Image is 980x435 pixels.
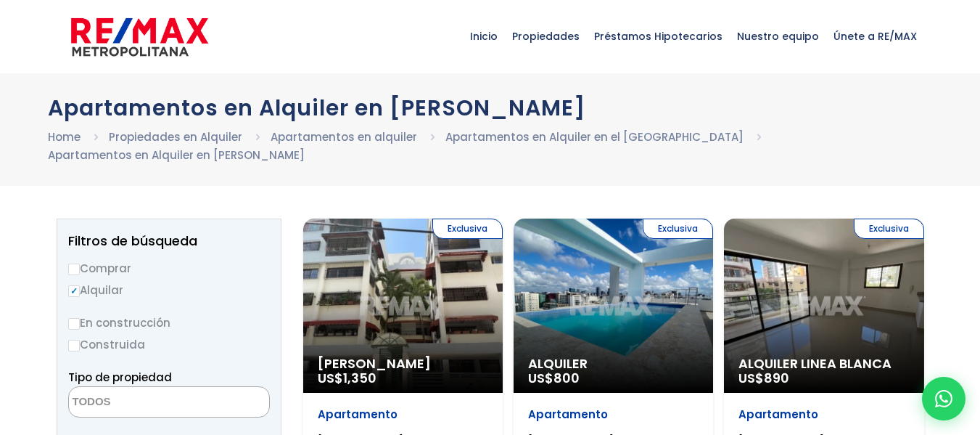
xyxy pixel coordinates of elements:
label: Construida [68,336,270,354]
p: Apartamento [528,407,699,422]
label: Comprar [68,259,270,277]
p: Apartamento [738,407,909,422]
span: Nuestro equipo [730,15,826,58]
span: Alquiler Linea Blanca [738,357,909,371]
span: Propiedades [505,15,587,58]
span: Inicio [463,15,505,58]
span: 800 [553,369,580,387]
h2: Filtros de búsqueda [68,234,270,248]
span: Alquiler [528,357,699,371]
a: Apartamentos en alquiler [271,129,417,145]
span: US$ [318,369,376,387]
label: Alquilar [68,281,270,299]
img: remax-metropolitana-logo [71,15,208,59]
span: Tipo de propiedad [68,370,172,385]
a: Home [48,129,81,145]
span: US$ [528,369,580,387]
input: Construida [68,340,80,351]
li: Apartamentos en Alquiler en [PERSON_NAME] [48,146,305,164]
span: Exclusiva [643,219,713,239]
span: [PERSON_NAME] [318,357,488,371]
label: En construcción [68,314,270,332]
span: US$ [738,369,789,387]
span: Préstamos Hipotecarios [587,15,730,58]
p: Apartamento [318,407,488,422]
input: Comprar [68,264,80,275]
span: Exclusiva [432,219,503,239]
input: En construcción [68,318,80,330]
span: 1,350 [343,369,376,387]
span: Exclusiva [854,219,924,239]
a: Propiedades en Alquiler [109,129,242,145]
h1: Apartamentos en Alquiler en [PERSON_NAME] [48,95,933,121]
span: Únete a RE/MAX [826,15,924,58]
textarea: Search [69,387,210,418]
span: 890 [764,369,789,387]
input: Alquilar [68,285,80,297]
a: Apartamentos en Alquiler en el [GEOGRAPHIC_DATA] [445,129,744,145]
